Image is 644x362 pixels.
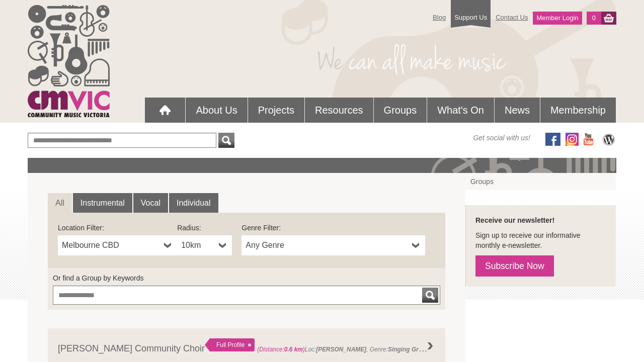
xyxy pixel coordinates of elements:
a: Groups [465,173,616,190]
strong: Singing Group , [388,343,433,353]
label: Genre Filter: [242,223,425,233]
label: Radius: [177,223,232,233]
div: Full Profile [205,338,255,351]
a: Individual [169,193,218,213]
span: (Distance: ) [257,346,305,353]
img: cmvic_logo.png [28,5,110,117]
a: Contact Us [491,9,533,26]
a: Subscribe Now [475,255,554,277]
strong: [PERSON_NAME] [316,346,366,353]
a: Resources [305,98,373,123]
a: Groups [374,98,427,123]
a: 10km [177,235,232,255]
img: CMVic Blog [601,133,616,146]
strong: Receive our newsletter! [475,216,554,224]
a: Any Genre [242,235,425,255]
strong: 0.6 km [284,346,303,353]
a: News [495,98,540,123]
a: 0 [587,12,601,25]
span: Any Genre [246,239,408,251]
a: All [48,193,72,213]
a: Melbourne CBD [58,235,177,255]
img: icon-instagram.png [566,133,579,146]
a: What's On [427,98,494,123]
label: Or find a Group by Keywords [53,273,440,283]
a: Vocal [133,193,168,213]
span: 10km [181,239,215,251]
a: About Us [186,98,247,123]
span: Loc: , Genre: , [257,343,434,353]
a: Membership [540,98,616,123]
a: Member Login [533,12,582,25]
a: Blog [428,9,451,26]
p: Sign up to receive our informative monthly e-newsletter. [475,230,606,250]
span: Get social with us! [473,133,530,143]
span: Melbourne CBD [62,239,160,251]
label: Location Filter: [58,223,177,233]
a: Instrumental [73,193,132,213]
a: Projects [248,98,304,123]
